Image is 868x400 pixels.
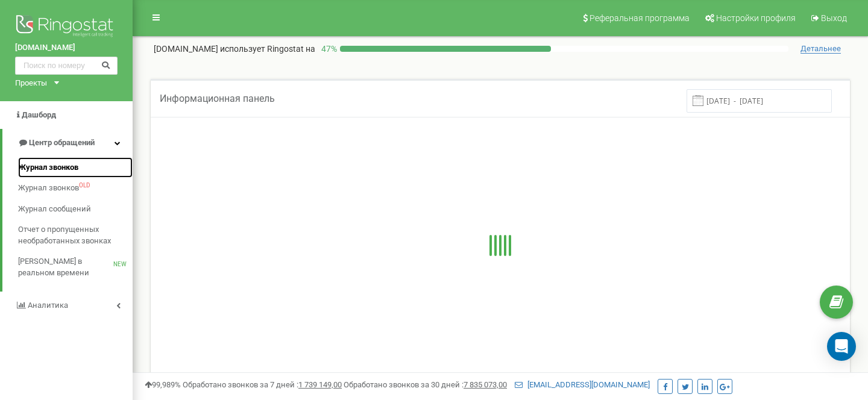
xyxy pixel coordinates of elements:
[18,219,133,251] a: Отчет о пропущенных необработанных звонках
[827,332,856,361] div: Open Intercom Messenger
[18,251,133,283] a: [PERSON_NAME] в реальном времениNEW
[18,162,78,173] span: Журнал звонков
[2,129,133,157] a: Центр обращений
[22,110,56,119] span: Дашборд
[220,44,315,54] span: использует Ringostat на
[18,199,133,220] a: Журнал сообщений
[15,57,118,75] input: Поиск по номеру
[18,256,113,278] span: [PERSON_NAME] в реальном времени
[154,43,315,55] p: [DOMAIN_NAME]
[18,178,133,199] a: Журнал звонковOLD
[821,13,847,23] span: Выход
[716,13,796,23] span: Настройки профиля
[344,380,507,389] span: Обработано звонков за 30 дней :
[183,380,342,389] span: Обработано звонков за 7 дней :
[464,380,507,389] u: 7 835 073,00
[298,380,342,389] u: 1 739 149,00
[15,12,118,42] img: Ringostat logo
[515,380,650,389] a: [EMAIL_ADDRESS][DOMAIN_NAME]
[18,183,79,194] span: Журнал звонков
[29,138,95,147] span: Центр обращений
[15,42,118,54] a: [DOMAIN_NAME]
[590,13,690,23] span: Реферальная программа
[145,380,181,389] span: 99,989%
[15,78,47,89] div: Проекты
[18,224,127,246] span: Отчет о пропущенных необработанных звонках
[18,204,91,215] span: Журнал сообщений
[28,301,68,310] span: Аналитика
[315,43,340,55] p: 47 %
[160,93,275,104] span: Информационная панель
[800,44,841,54] span: Детальнее
[18,157,133,178] a: Журнал звонков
